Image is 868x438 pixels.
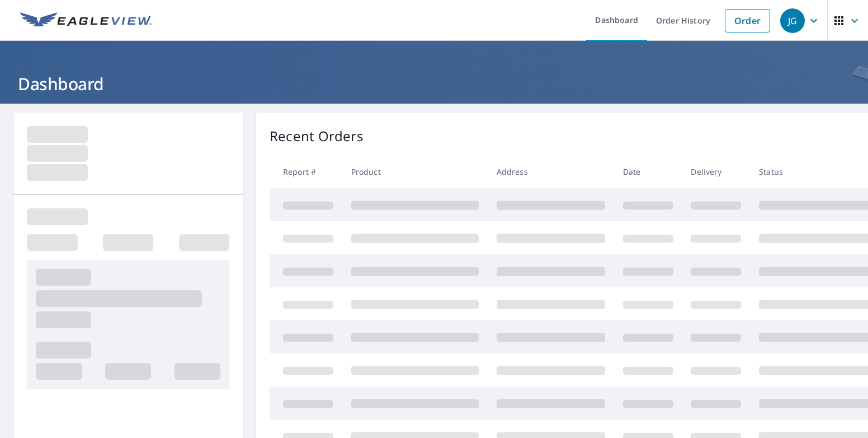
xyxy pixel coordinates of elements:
th: Product [342,155,488,188]
a: Order [725,9,770,32]
th: Report # [270,155,342,188]
th: Delivery [682,155,750,188]
div: JG [780,8,805,33]
p: Recent Orders [270,126,364,146]
h1: Dashboard [13,72,855,95]
img: EV Logo [20,12,152,29]
th: Date [614,155,682,188]
th: Address [488,155,614,188]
